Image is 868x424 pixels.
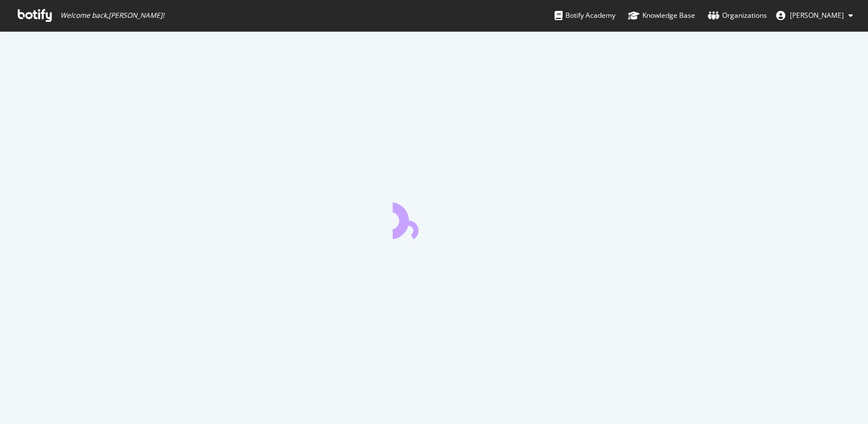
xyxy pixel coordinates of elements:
button: [PERSON_NAME] [767,6,862,25]
span: Julien Crenn [790,10,844,20]
div: animation [393,198,475,239]
span: Welcome back, [PERSON_NAME] ! [60,11,164,20]
div: Botify Academy [555,10,615,21]
div: Knowledge Base [628,10,695,21]
div: Organizations [708,10,767,21]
